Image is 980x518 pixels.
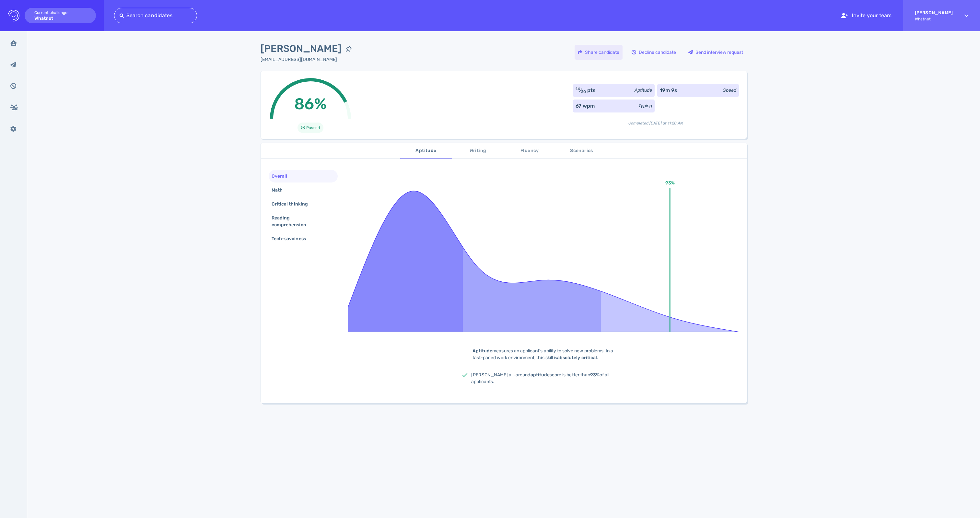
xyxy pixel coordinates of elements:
span: Passed [306,124,320,132]
div: Share candidate [575,45,623,60]
span: Writing [456,147,500,155]
div: measures an applicant's ability to solve new problems. In a fast-paced work environment, this ski... [462,347,624,361]
div: Speed [723,87,736,94]
b: 93% [590,372,600,378]
sup: 14 [576,87,580,91]
div: Click to copy the email address [261,56,356,63]
b: Aptitude [472,348,492,354]
text: 93% [665,180,675,186]
span: [PERSON_NAME] [261,41,342,56]
sub: 20 [581,89,586,94]
div: Critical thinking [270,199,316,209]
span: 86% [294,95,326,113]
div: 19m 9s [660,87,677,94]
div: Aptitude [635,87,652,94]
button: Send interview request [685,44,747,60]
span: Whatnot [915,17,953,21]
button: Share candidate [574,44,623,60]
b: absolutely critical [557,355,597,360]
div: Reading comprehension [270,213,331,230]
div: ⁄ pts [576,87,596,94]
strong: [PERSON_NAME] [915,10,953,16]
div: Overall [270,171,295,181]
span: Aptitude [404,147,448,155]
div: Completed [DATE] at 11:20 AM [573,115,739,126]
div: Math [270,185,290,195]
span: [PERSON_NAME] all-around score is better than of all applicants. [471,372,609,384]
b: aptitude [531,372,550,378]
span: Scenarios [560,147,604,155]
span: Fluency [508,147,552,155]
button: Decline candidate [628,44,680,60]
div: Decline candidate [628,45,679,60]
div: Tech-savviness [270,234,314,243]
div: Send interview request [685,45,746,60]
div: Typing [638,102,652,109]
div: 67 wpm [576,102,595,110]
